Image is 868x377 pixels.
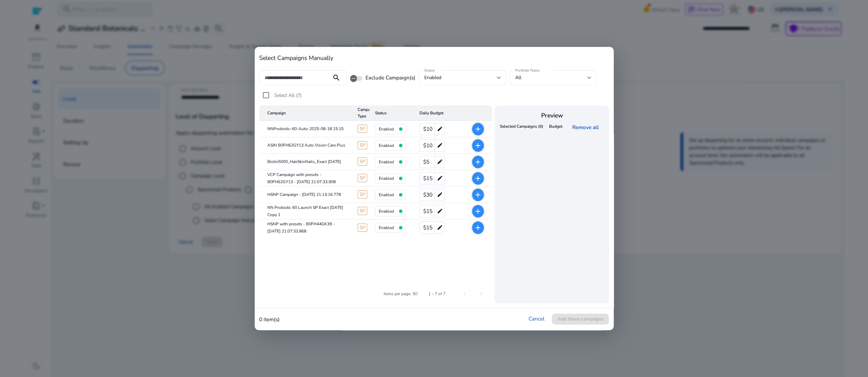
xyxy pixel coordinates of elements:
[413,291,417,297] div: 50
[474,158,482,166] mat-icon: add
[474,141,482,150] mat-icon: add
[435,123,444,135] mat-icon: edit
[423,189,432,201] span: $30
[498,112,605,119] h4: Preview
[259,154,352,170] mat-cell: Biotin5000_HairSkinNails_Exact [DATE]
[379,160,394,164] h4: enabled
[358,224,367,232] span: SP
[515,74,521,81] span: All
[572,124,602,131] a: Remove all
[435,189,444,201] mat-icon: edit
[259,137,352,154] mat-cell: ASIN B0FH62GY13 Auto Vision Care Plus
[259,170,352,187] mat-cell: VCP Campaign with presets - B0FH62GY13 - [DATE] 21:07:33.908
[528,315,544,322] a: Cancel
[328,74,345,82] mat-icon: search
[435,173,444,184] mat-icon: edit
[358,141,367,149] span: SP
[352,105,370,121] mat-header-cell: Campaign Type
[259,105,352,121] mat-header-cell: Campaign
[259,315,280,323] p: 0 item(s)
[379,176,394,181] h4: enabled
[379,192,394,197] h4: enabled
[474,174,482,183] mat-icon: add
[435,205,444,217] mat-icon: edit
[379,127,394,131] h4: enabled
[423,205,432,217] span: $15
[358,207,367,215] span: SP
[259,203,352,219] mat-cell: NN Probiotic 60 Launch SP Exact [DATE] Copy 1
[414,105,461,121] mat-header-cell: Daily Budget
[259,187,352,203] mat-cell: HSNP Campaign - [DATE] 21:13:16.778
[423,222,432,234] span: $15
[545,122,566,133] th: Budget
[435,156,444,168] mat-icon: edit
[384,291,411,297] div: Items per page:
[424,74,441,81] span: enabled
[474,207,482,215] mat-icon: add
[423,173,432,184] span: $15
[358,125,367,133] span: SP
[474,125,482,133] mat-icon: add
[379,209,394,214] h4: enabled
[358,190,367,199] span: SP
[259,219,352,236] mat-cell: HSNP with presets - B0FH44GK39 - [DATE] 21:07:33.868
[379,225,394,230] h4: enabled
[423,123,432,135] span: $10
[428,291,445,297] div: 1 – 7 of 7
[274,92,302,99] span: Select All (7)
[498,122,545,133] th: Selected Campaigns (0)
[424,68,435,73] mat-label: Status
[474,224,482,232] mat-icon: add
[515,68,539,73] mat-label: Portfolio Name
[435,140,444,151] mat-icon: edit
[474,191,482,199] mat-icon: add
[379,143,394,148] h4: enabled
[259,54,609,62] h4: Select Campaigns Manually
[358,174,367,182] span: SP
[423,140,432,151] span: $10
[370,105,414,121] mat-header-cell: Status
[423,156,429,168] span: $5
[358,158,367,166] span: SP
[259,121,352,137] mat-cell: NNProbiotic-60-Auto-2025-08-18 15:15
[435,222,444,234] mat-icon: edit
[365,74,415,81] span: Exclude Campaign(s)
